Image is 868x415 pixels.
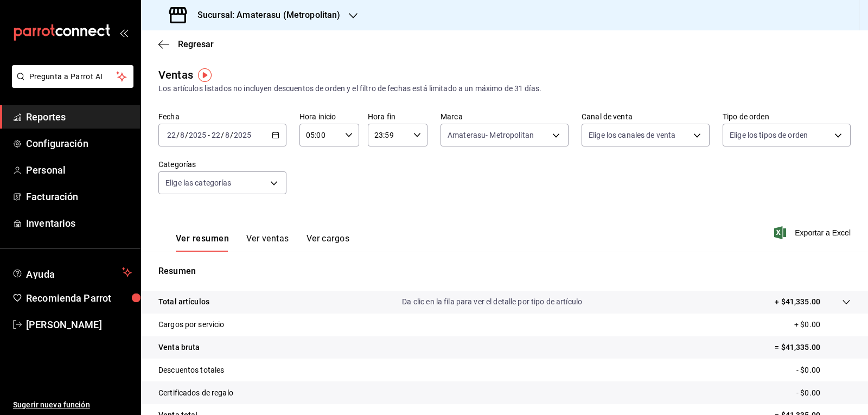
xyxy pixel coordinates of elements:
[307,233,350,252] button: Ver cargos
[26,136,132,151] span: Configuración
[158,296,209,308] p: Total artículos
[158,113,286,120] label: Fecha
[29,71,117,82] span: Pregunta a Parrot AI
[775,296,820,308] p: + $41,335.00
[211,131,221,139] input: --
[189,9,340,22] h3: Sucursal: Amaterasu (Metropolitan)
[26,189,132,204] span: Facturación
[221,131,224,139] span: /
[582,113,710,120] label: Canal de venta
[176,131,180,139] span: /
[158,67,193,83] div: Ventas
[225,131,230,139] input: --
[167,131,176,139] input: --
[176,233,229,252] button: Ver resumen
[158,342,200,353] p: Venta bruta
[796,365,851,376] p: - $0.00
[198,68,212,82] img: Tooltip marker
[176,233,349,252] div: navigation tabs
[188,131,207,139] input: ----
[158,83,851,94] div: Los artículos listados no incluyen descuentos de orden y el filtro de fechas está limitado a un m...
[119,28,128,37] button: open_drawer_menu
[158,387,233,399] p: Certificados de regalo
[230,131,233,139] span: /
[402,296,582,308] p: Da clic en la fila para ver el detalle por tipo de artículo
[26,110,132,124] span: Reportes
[26,266,118,279] span: Ayuda
[794,319,851,330] p: + $0.00
[178,39,214,49] span: Regresar
[158,39,214,49] button: Regresar
[8,79,133,90] a: Pregunta a Parrot AI
[441,113,569,120] label: Marca
[158,265,851,278] p: Resumen
[775,342,851,353] p: = $41,335.00
[208,131,210,139] span: -
[12,65,133,88] button: Pregunta a Parrot AI
[723,113,851,120] label: Tipo de orden
[158,161,286,168] label: Categorías
[589,130,675,141] span: Elige los canales de venta
[299,113,359,120] label: Hora inicio
[26,291,132,305] span: Recomienda Parrot
[158,319,225,330] p: Cargos por servicio
[368,113,427,120] label: Hora fin
[448,130,534,141] span: Amaterasu- Metropolitan
[730,130,808,141] span: Elige los tipos de orden
[180,131,185,139] input: --
[776,226,851,239] button: Exportar a Excel
[13,399,132,411] span: Sugerir nueva función
[165,177,232,188] span: Elige las categorías
[233,131,252,139] input: ----
[26,216,132,231] span: Inventarios
[246,233,289,252] button: Ver ventas
[158,365,224,376] p: Descuentos totales
[796,387,851,399] p: - $0.00
[26,317,132,332] span: [PERSON_NAME]
[26,163,132,177] span: Personal
[185,131,188,139] span: /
